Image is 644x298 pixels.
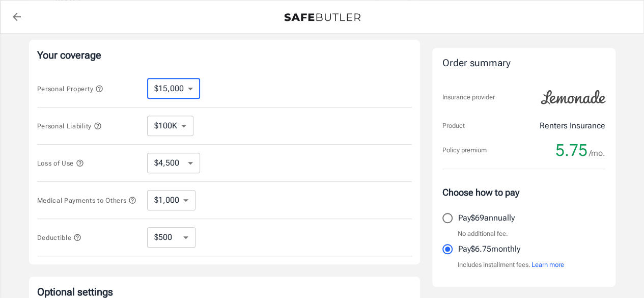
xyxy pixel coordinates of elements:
p: Pay $69 annually [458,212,515,224]
span: 5.75 [555,140,587,160]
button: Learn more [531,260,564,270]
button: Loss of Use [37,157,84,169]
span: Deductible [37,234,82,241]
p: Pay $6.75 monthly [458,243,520,255]
a: back to quotes [7,7,27,27]
button: Medical Payments to Others [37,194,137,206]
span: Medical Payments to Others [37,197,137,204]
p: No additional fee. [458,229,508,239]
p: Choose how to pay [442,185,605,199]
p: Your coverage [37,48,412,62]
div: Order summary [442,56,605,71]
span: Personal Liability [37,122,102,130]
p: Insurance provider [442,92,495,102]
p: Product [442,121,465,131]
img: Back to quotes [284,13,360,21]
span: Loss of Use [37,159,84,167]
span: /mo. [589,146,605,160]
p: Renters Insurance [540,120,605,132]
button: Deductible [37,231,82,243]
p: Policy premium [442,145,487,155]
img: Lemonade [535,83,611,112]
p: Includes installment fees. [458,260,564,270]
span: Personal Property [37,85,103,93]
button: Personal Property [37,83,103,95]
button: Personal Liability [37,120,102,132]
